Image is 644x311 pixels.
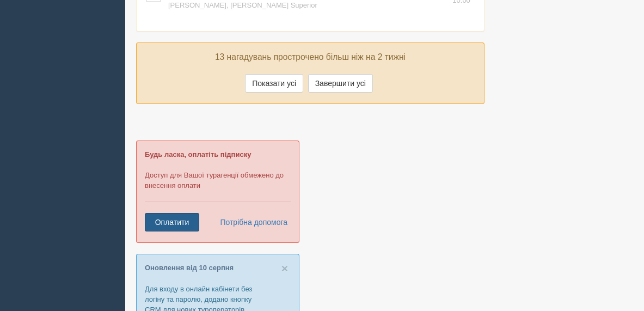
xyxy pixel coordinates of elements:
[145,264,234,272] a: Оновлення від 10 серпня
[136,141,299,243] div: Доступ для Вашої турагенції обмежено до внесення оплати
[145,213,199,231] a: Оплатити
[281,262,288,275] span: ×
[213,213,288,231] a: Потрібна допомога
[168,1,317,9] a: [PERSON_NAME], [PERSON_NAME] Superior
[145,51,476,64] p: 13 нагадувань прострочено більш ніж на 2 тижні
[308,74,373,93] button: Завершити усі
[145,150,251,158] b: Будь ласка, оплатіть підписку
[281,263,288,274] button: Close
[245,74,303,93] button: Показати усі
